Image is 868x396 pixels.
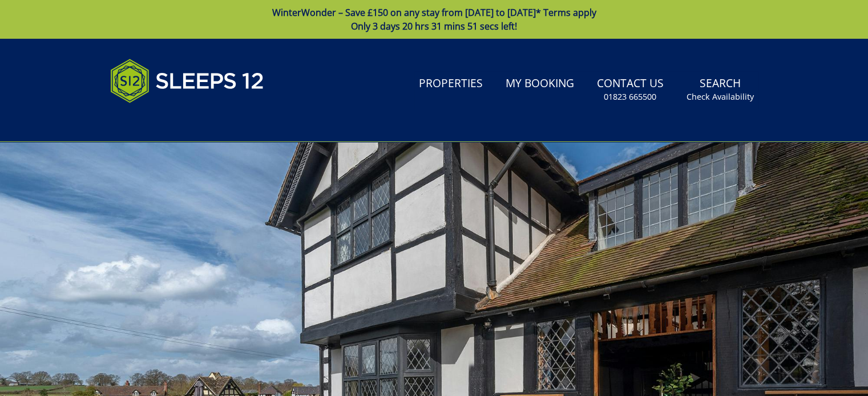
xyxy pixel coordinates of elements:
[351,20,517,32] span: Only 3 days 20 hrs 31 mins 51 secs left!
[604,91,656,103] small: 01823 665500
[110,52,264,109] img: Sleeps 12
[104,116,224,126] iframe: Customer reviews powered by Trustpilot
[687,91,754,103] small: Check Availability
[682,71,758,108] a: SearchCheck Availability
[501,71,579,97] a: My Booking
[414,71,487,97] a: Properties
[592,71,668,108] a: Contact Us01823 665500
